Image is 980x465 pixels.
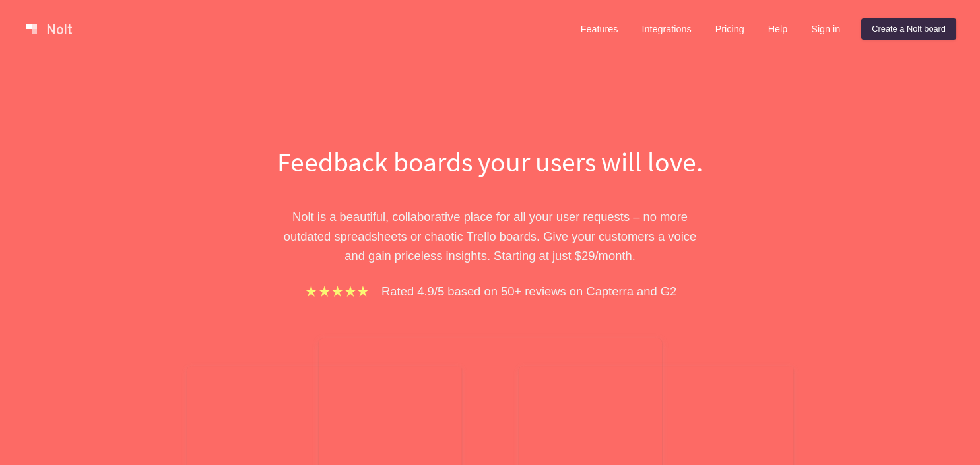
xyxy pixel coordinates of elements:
[570,18,629,40] a: Features
[705,18,755,40] a: Pricing
[304,284,371,299] img: stars.b067e34983.png
[263,207,718,265] p: Nolt is a beautiful, collaborative place for all your user requests – no more outdated spreadshee...
[758,18,799,40] a: Help
[800,18,851,40] a: Sign in
[861,18,956,40] a: Create a Nolt board
[263,142,718,181] h1: Feedback boards your users will love.
[381,282,676,301] p: Rated 4.9/5 based on 50+ reviews on Capterra and G2
[631,18,702,40] a: Integrations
